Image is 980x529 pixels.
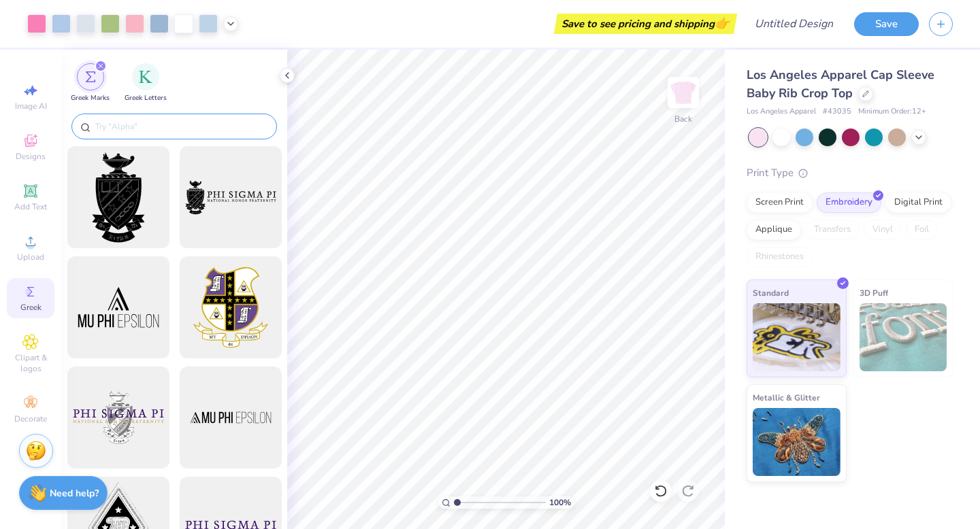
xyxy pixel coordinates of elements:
[85,71,96,82] img: Greek Marks Image
[753,286,789,300] span: Standard
[15,101,47,112] span: Image AI
[139,70,152,84] img: Greek Letters Image
[817,192,881,213] div: Embroidery
[854,12,919,36] button: Save
[94,120,268,133] input: Try "Alpha"
[860,286,888,300] span: 3D Puff
[906,220,938,240] div: Foil
[715,15,730,31] span: 👉
[125,63,167,103] div: filter for Greek Letters
[125,93,167,103] span: Greek Letters
[805,220,860,240] div: Transfers
[753,303,840,371] img: Standard
[14,201,47,212] span: Add Text
[7,352,54,374] span: Clipart & logos
[864,220,902,240] div: Vinyl
[823,106,851,118] span: # 43035
[753,408,840,476] img: Metallic & Glitter
[747,192,813,213] div: Screen Print
[71,63,110,103] button: filter button
[670,79,697,106] img: Back
[747,247,813,267] div: Rhinestones
[858,106,926,118] span: Minimum Order: 12 +
[20,302,42,313] span: Greek
[744,10,844,37] input: Untitled Design
[860,303,947,371] img: 3D Puff
[747,106,816,118] span: Los Angeles Apparel
[747,165,953,181] div: Print Type
[885,192,951,213] div: Digital Print
[16,151,46,162] span: Designs
[125,63,167,103] button: filter button
[747,67,934,101] span: Los Angeles Apparel Cap Sleeve Baby Rib Crop Top
[674,113,692,125] div: Back
[50,487,99,500] strong: Need help?
[71,63,110,103] div: filter for Greek Marks
[14,413,47,424] span: Decorate
[549,496,571,509] span: 100 %
[747,220,801,240] div: Applique
[71,93,110,103] span: Greek Marks
[17,252,44,262] span: Upload
[557,14,734,34] div: Save to see pricing and shipping
[753,390,820,405] span: Metallic & Glitter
